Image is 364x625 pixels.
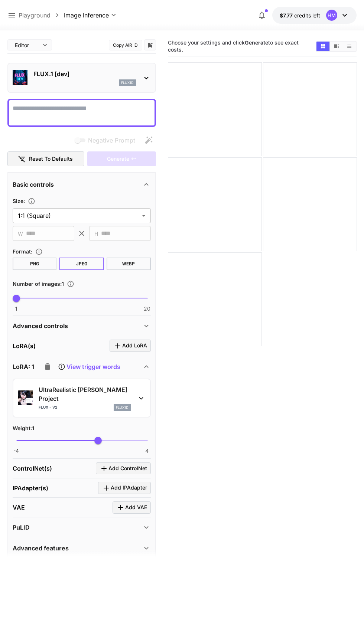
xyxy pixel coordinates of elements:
[13,248,32,255] span: Format :
[18,229,23,238] span: W
[13,198,25,204] span: Size :
[13,503,25,512] p: VAE
[13,425,34,431] span: Weight : 1
[13,484,48,493] p: IPAdapter(s)
[316,42,329,51] button: Show media in grid view
[145,447,149,455] span: 4
[13,464,52,473] p: ControlNet(s)
[13,281,64,287] span: Number of images : 1
[7,151,85,167] button: Reset to defaults
[116,405,129,410] p: flux1d
[147,40,153,49] button: Add to library
[39,385,131,403] p: UltraRealistic [PERSON_NAME] Project
[107,258,151,270] button: WEBP
[73,135,141,145] span: Negative prompts are not compatible with the selected model.
[280,12,320,19] div: $7.77289
[15,41,38,49] span: Editor
[272,7,357,24] button: $7.77289HM
[108,464,147,473] span: Add ControlNet
[110,340,151,352] button: Click to add LoRA
[13,544,69,553] p: Advanced features
[330,42,343,51] button: Show media in video view
[13,180,54,189] p: Basic controls
[59,258,104,270] button: JPEG
[64,11,109,20] span: Image Inference
[88,136,135,145] span: Negative Prompt
[96,462,151,475] button: Click to add ControlNet
[13,523,30,532] p: PuLID
[66,362,120,371] p: View trigger words
[343,42,356,51] button: Show media in list view
[39,405,57,410] p: Flux - v2
[13,317,151,335] div: Advanced controls
[111,483,147,493] span: Add IPAdapter
[64,280,77,288] button: Specify how many images to generate in a single request. Each image generation will be charged se...
[13,258,57,270] button: PNG
[122,341,147,350] span: Add LoRA
[33,69,136,78] p: FLUX.1 [dev]
[32,248,46,255] button: Choose the file format for the output image.
[13,447,19,455] span: -4
[125,503,147,512] span: Add VAE
[109,40,142,50] button: Copy AIR ID
[18,211,139,220] span: 1:1 (Square)
[25,197,38,205] button: Adjust the dimensions of the generated image by specifying its width and height in pixels, or sel...
[13,539,151,557] div: Advanced features
[13,358,151,376] div: LoRA: 1View trigger words
[168,39,299,53] span: Choose your settings and click to see exact costs.
[121,80,134,85] p: flux1d
[113,501,151,514] button: Click to add VAE
[13,518,151,536] div: PuLID
[13,176,151,193] div: Basic controls
[245,39,268,46] b: Generate
[294,12,320,19] span: credits left
[94,229,98,238] span: H
[144,305,150,312] span: 20
[280,12,294,19] span: $7.77
[326,10,337,21] div: HM
[19,11,51,20] a: Playground
[13,341,36,350] p: LoRA(s)
[316,41,357,52] div: Show media in grid viewShow media in video viewShow media in list view
[13,321,68,330] p: Advanced controls
[18,382,146,414] div: UltraRealistic [PERSON_NAME] ProjectFlux - v2flux1d
[98,482,151,494] button: Click to add IPAdapter
[13,66,151,89] div: FLUX.1 [dev]flux1d
[58,362,120,371] button: View trigger words
[13,362,34,371] p: LoRA: 1
[15,305,17,312] span: 1
[19,11,64,20] nav: breadcrumb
